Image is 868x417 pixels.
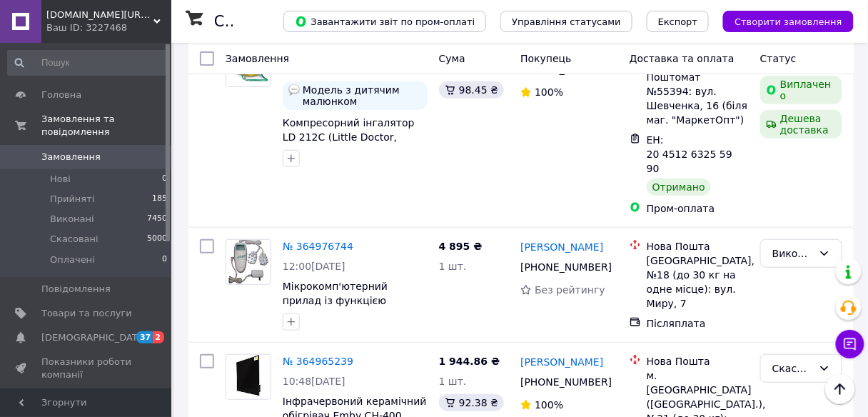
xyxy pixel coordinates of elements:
[647,354,749,368] div: Нова Пошта
[283,281,418,335] a: Мікрокомп'ютерний прилад із функцією китайського масажу FZ-1 "Шубоші"
[7,50,168,76] input: Пошук
[520,53,571,64] span: Покупець
[50,213,94,226] span: Виконані
[512,16,621,27] span: Управління статусами
[152,193,167,206] span: 185
[439,356,500,367] span: 1 944.86 ₴
[283,261,345,272] span: 12:00[DATE]
[647,56,749,127] div: с. Розсошенці, Поштомат №55394: вул. Шевченка, 16 (біля маг. "МаркетОпт")
[162,253,167,266] span: 0
[535,399,563,411] span: 100%
[520,240,603,254] a: [PERSON_NAME]
[226,355,271,399] img: Фото товару
[647,239,749,253] div: Нова Пошта
[41,283,111,296] span: Повідомлення
[136,331,153,343] span: 37
[41,151,101,164] span: Замовлення
[772,361,813,376] div: Скасовано
[760,53,797,64] span: Статус
[162,173,167,186] span: 0
[228,240,268,284] img: Фото товару
[214,13,359,30] h1: Список замовлень
[439,81,504,99] div: 98.45 ₴
[647,316,749,331] div: Післяплата
[760,76,842,104] div: Виплачено
[535,284,605,296] span: Без рейтингу
[41,331,147,344] span: [DEMOGRAPHIC_DATA]
[647,11,710,32] button: Експорт
[50,193,94,206] span: Прийняті
[226,354,271,400] a: Фото товару
[288,84,300,96] img: :speech_balloon:
[439,241,483,252] span: 4 895 ₴
[439,394,504,411] div: 92.38 ₴
[439,261,467,272] span: 1 шт.
[647,253,749,311] div: [GEOGRAPHIC_DATA], №18 (до 30 кг на одне місце): вул. Миру, 7
[283,356,353,367] a: № 364965239
[303,84,422,107] span: Модель з дитячим малюнком
[41,113,171,139] span: Замовлення та повідомлення
[535,86,563,98] span: 100%
[439,376,467,387] span: 1 шт.
[836,330,864,358] button: Чат з покупцем
[723,11,854,32] button: Створити замовлення
[50,173,71,186] span: Нові
[283,11,486,32] button: Завантажити звіт по пром-оплаті
[439,53,465,64] span: Cума
[500,11,632,32] button: Управління статусами
[518,257,607,277] div: [PHONE_NUMBER]
[41,356,132,381] span: Показники роботи компанії
[41,89,81,101] span: Головна
[735,16,842,27] span: Створити замовлення
[41,307,132,320] span: Товари та послуги
[147,233,167,246] span: 5000
[658,16,698,27] span: Експорт
[283,376,345,387] span: 10:48[DATE]
[295,15,475,28] span: Завантажити звіт по пром-оплаті
[647,201,749,216] div: Пром-оплата
[647,179,711,196] div: Отримано
[518,372,607,392] div: [PHONE_NUMBER]
[709,15,854,26] a: Створити замовлення
[46,9,153,21] span: Еcodom.kiev.ua Інтернет- магазин
[520,355,603,369] a: [PERSON_NAME]
[147,213,167,226] span: 7450
[283,117,415,157] a: Компресорний інгалятор LD 212C (Little Doctor, [GEOGRAPHIC_DATA])
[283,241,353,252] a: № 364976744
[647,134,732,174] span: ЕН: 20 4512 6325 5990
[50,253,95,266] span: Оплачені
[630,53,735,64] span: Доставка та оплата
[46,21,171,34] div: Ваш ID: 3227468
[226,53,289,64] span: Замовлення
[825,374,855,404] button: Наверх
[760,110,842,139] div: Дешева доставка
[226,239,271,285] a: Фото товару
[772,246,813,261] div: Виконано
[153,331,164,343] span: 2
[50,233,99,246] span: Скасовані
